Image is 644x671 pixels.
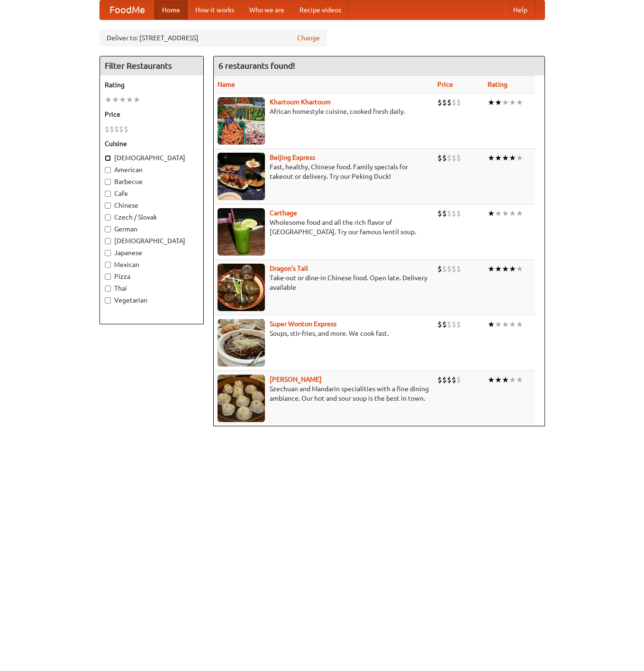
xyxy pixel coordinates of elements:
li: ★ [516,319,523,330]
li: ★ [488,97,495,108]
li: ★ [495,319,502,330]
li: ★ [509,319,516,330]
input: [DEMOGRAPHIC_DATA] [105,238,111,244]
li: $ [437,264,442,274]
label: Pizza [105,272,199,281]
img: khartoum.jpg [218,97,265,145]
li: ★ [105,94,112,105]
li: ★ [495,208,502,219]
label: German [105,224,199,234]
p: Wholesome food and all the rich flavor of [GEOGRAPHIC_DATA]. Try our famous lentil soup. [218,218,430,237]
li: $ [452,97,456,108]
a: How it works [188,0,242,19]
li: $ [452,264,456,274]
p: African homestyle cuisine, cooked fresh daily. [218,107,430,116]
label: Vegetarian [105,295,199,305]
label: [DEMOGRAPHIC_DATA] [105,153,199,163]
a: Recipe videos [292,0,349,19]
input: Vegetarian [105,297,111,303]
label: Czech / Slovak [105,212,199,222]
li: ★ [488,264,495,274]
li: $ [437,208,442,219]
input: American [105,167,111,173]
li: ★ [509,375,516,385]
input: Japanese [105,250,111,256]
input: Barbecue [105,179,111,185]
li: ★ [502,375,509,385]
li: ★ [495,153,502,163]
label: Thai [105,284,199,293]
input: Cafe [105,191,111,197]
b: Carthage [270,209,297,217]
li: ★ [516,375,523,385]
input: Mexican [105,262,111,268]
li: ★ [502,208,509,219]
li: ★ [126,94,133,105]
li: $ [447,375,452,385]
li: ★ [509,153,516,163]
li: $ [447,319,452,330]
input: [DEMOGRAPHIC_DATA] [105,155,111,161]
a: Name [218,81,235,88]
li: $ [452,319,456,330]
li: ★ [516,264,523,274]
a: Change [297,33,320,43]
li: $ [452,153,456,163]
li: $ [447,264,452,274]
li: $ [456,319,461,330]
li: ★ [495,375,502,385]
li: $ [119,124,124,134]
li: $ [442,97,447,108]
li: ★ [516,208,523,219]
a: Help [506,0,535,19]
b: Dragon's Tail [270,265,308,272]
li: ★ [133,94,140,105]
h5: Price [105,110,199,119]
li: $ [452,375,456,385]
input: Czech / Slovak [105,214,111,221]
img: shandong.jpg [218,375,265,422]
a: Home [154,0,188,19]
li: $ [456,97,461,108]
li: $ [452,208,456,219]
img: beijing.jpg [218,153,265,200]
li: $ [442,153,447,163]
li: ★ [119,94,126,105]
label: Japanese [105,248,199,257]
li: $ [456,208,461,219]
li: ★ [502,97,509,108]
a: Khartoum Khartoum [270,98,331,106]
input: Pizza [105,274,111,280]
li: $ [447,153,452,163]
label: Mexican [105,260,199,269]
label: American [105,165,199,175]
img: superwonton.jpg [218,319,265,367]
li: $ [456,264,461,274]
li: $ [437,153,442,163]
img: carthage.jpg [218,208,265,256]
a: Super Wonton Express [270,320,336,328]
li: ★ [488,375,495,385]
input: German [105,226,111,232]
p: Fast, healthy, Chinese food. Family specials for takeout or delivery. Try our Peking Duck! [218,162,430,181]
li: $ [114,124,119,134]
b: Beijing Express [270,154,315,161]
ng-pluralize: 6 restaurants found! [218,61,295,70]
li: ★ [502,153,509,163]
li: $ [437,375,442,385]
li: ★ [509,208,516,219]
li: ★ [112,94,119,105]
p: Szechuan and Mandarin specialities with a fine dining ambiance. Our hot and sour soup is the best... [218,384,430,403]
h4: Filter Restaurants [100,56,203,75]
h5: Rating [105,80,199,90]
li: ★ [502,264,509,274]
li: ★ [495,264,502,274]
li: ★ [488,319,495,330]
label: Chinese [105,201,199,210]
h5: Cuisine [105,139,199,148]
li: ★ [502,319,509,330]
li: $ [442,319,447,330]
li: $ [437,319,442,330]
